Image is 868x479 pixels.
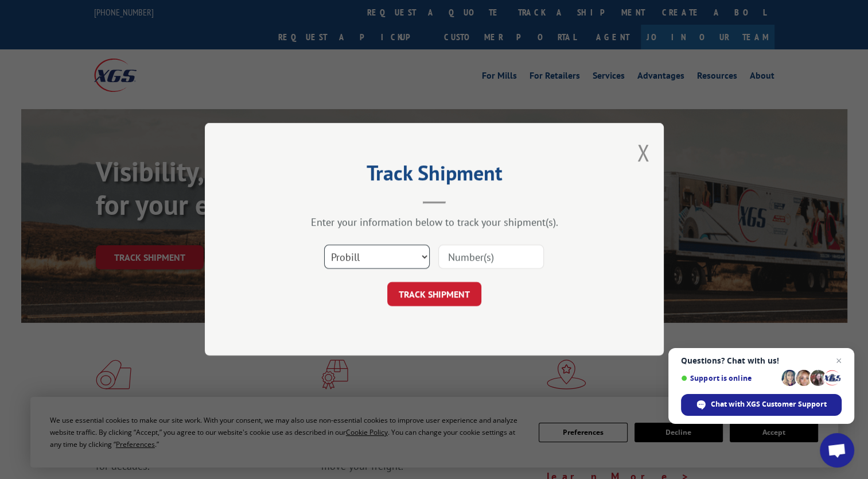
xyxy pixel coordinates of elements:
[262,165,606,187] h2: Track Shipment
[637,137,649,168] button: Close modal
[681,394,842,416] span: Chat with XGS Customer Support
[387,283,481,307] button: TRACK SHIPMENT
[681,374,777,383] span: Support is online
[438,245,544,269] input: Number(s)
[262,216,606,229] div: Enter your information below to track your shipment(s).
[711,399,827,410] span: Chat with XGS Customer Support
[681,356,842,365] span: Questions? Chat with us!
[820,433,854,468] a: Open chat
